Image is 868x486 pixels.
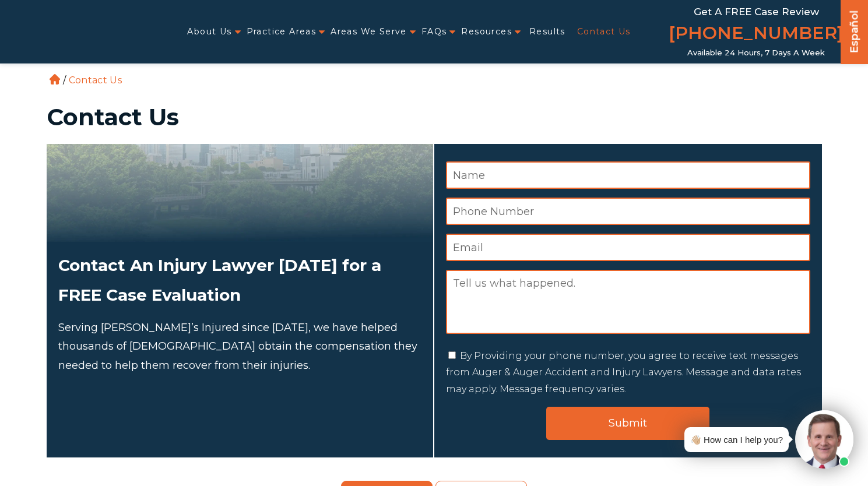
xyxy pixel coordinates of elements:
[687,48,825,58] span: Available 24 Hours, 7 Days a Week
[669,20,844,48] a: [PHONE_NUMBER]
[421,20,447,44] a: FAQs
[529,20,565,44] a: Results
[461,20,512,44] a: Resources
[690,432,783,448] div: 👋🏼 How can I help you?
[446,350,801,395] label: By Providing your phone number, you agree to receive text messages from Auger & Auger Accident an...
[47,144,433,242] img: Attorneys
[694,6,819,17] span: Get a FREE Case Review
[446,234,810,261] input: Email
[58,318,421,375] p: Serving [PERSON_NAME]’s Injured since [DATE], we have helped thousands of [DEMOGRAPHIC_DATA] obta...
[247,20,317,44] a: Practice Areas
[66,75,125,86] li: Contact Us
[795,410,853,469] img: Intaker widget Avatar
[58,251,421,309] h2: Contact An Injury Lawyer [DATE] for a FREE Case Evaluation
[446,198,810,225] input: Phone Number
[187,20,231,44] a: About Us
[546,407,709,440] input: Submit
[7,21,149,43] img: Auger & Auger Accident and Injury Lawyers Logo
[50,74,60,84] a: Home
[577,20,631,44] a: Contact Us
[331,20,407,44] a: Areas We Serve
[446,161,810,189] input: Name
[47,105,822,129] h1: Contact Us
